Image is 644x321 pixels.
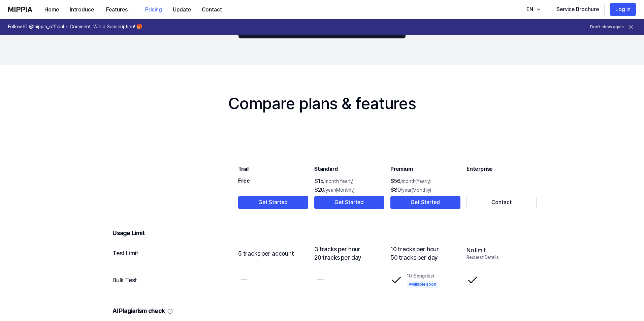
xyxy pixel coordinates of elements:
button: Home [39,3,64,17]
a: Update [167,0,196,19]
button: Service Brochure [551,3,605,16]
div: Free [238,177,308,196]
button: Get Started [314,196,384,209]
button: Pricing [140,3,167,17]
button: Contact [196,3,227,17]
a: Contact [466,199,537,205]
button: Log in [610,3,636,16]
button: Get Started [390,196,460,209]
div: EN [525,5,535,13]
div: Available soon [407,281,438,288]
div: $56 [390,177,460,186]
div: Trial [238,165,308,173]
div: No limit [466,246,537,255]
button: Contact [466,196,537,209]
td: Test Limit [107,240,232,267]
div: Enterprise [466,165,537,173]
span: /year(Monthly) [400,187,431,193]
td: 5 tracks per account [238,240,309,267]
div: Request Details [466,254,537,261]
img: logo [8,7,32,12]
td: Usage Limit [107,216,537,240]
td: 10 tracks per hour 50 tracks per day [390,240,461,267]
span: /year(Monthly) [324,187,355,193]
button: Features [99,3,140,17]
div: $15 [314,177,384,186]
div: $20 [314,186,384,194]
button: EN [520,3,545,16]
span: /month(Yearly) [400,179,431,184]
div: 10-Song/test [407,273,438,280]
div: Features [105,6,129,14]
td: Bulk Test [107,267,232,294]
div: Compare plans & features [228,92,416,115]
button: Update [167,3,196,17]
div: Standard [314,165,384,173]
button: Introduce [64,3,99,17]
div: $80 [390,186,460,194]
span: /month(Yearly) [323,179,354,184]
td: 3 tracks per hour 20 tracks per day [314,240,385,267]
h1: Follow IG @mippia_official + Comment, Win a Subscription! 🎁 [8,24,142,30]
button: Don't show again [590,24,624,30]
div: Premium [390,165,460,173]
button: Get Started [238,196,308,209]
a: Pricing [140,0,167,19]
div: AI Plagiarism check [112,304,537,317]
